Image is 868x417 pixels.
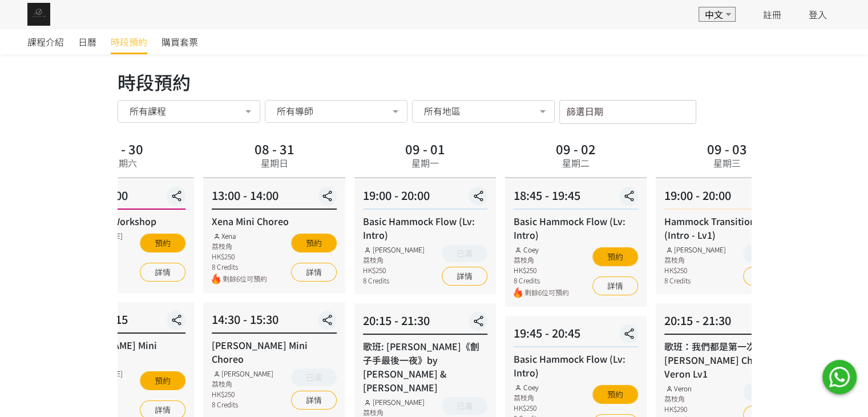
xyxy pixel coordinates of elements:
span: 課程介紹 [27,35,64,49]
div: 荔枝角 [664,255,726,265]
div: HK$250 [363,265,425,275]
img: img_61c0148bb0266 [27,3,50,26]
div: Xena Mini Choreo [212,214,336,228]
div: 13:00 - 14:00 [212,187,336,210]
div: 時段預約 [118,68,751,95]
div: 荔枝角 [664,394,694,404]
div: [PERSON_NAME] [664,244,726,255]
div: Coey [514,382,569,392]
div: Basic Hammock Flow (Lv: Intro) [363,214,487,242]
div: 8 Credits [514,275,569,286]
a: 詳情 [140,263,185,282]
div: 荔枝角 [61,241,123,251]
div: 09 - 01 [405,142,445,155]
button: 預約 [592,385,638,404]
a: 課程介紹 [27,29,64,54]
div: 荔枝角 [514,392,569,403]
a: 登入 [809,7,827,21]
div: 12:15 - 13:15 [61,311,185,334]
span: 購買套票 [162,35,198,49]
a: 詳情 [744,267,789,286]
div: 08 - 31 [255,142,294,155]
div: 20:15 - 21:30 [664,312,789,335]
div: 11:00 - 12:00 [61,187,185,210]
div: 18:45 - 19:45 [514,187,638,210]
a: 詳情 [291,263,337,282]
span: 所有地區 [424,105,461,117]
a: 購買套票 [162,29,198,54]
div: HK$250 [212,251,267,262]
a: 詳情 [442,267,487,286]
button: 已滿 [442,244,487,262]
div: 19:45 - 20:45 [514,324,638,347]
span: 所有課程 [130,105,166,117]
div: Veron [664,383,694,394]
button: 已滿 [442,397,487,415]
div: 10 Credits [61,262,123,272]
div: 8 Credits [212,399,273,410]
div: 星期三 [713,156,740,170]
a: 時段預約 [111,29,147,54]
div: 19:00 - 20:00 [363,187,487,210]
div: HK$260 [61,251,123,262]
button: 已滿 [744,383,789,401]
div: 20:15 - 21:30 [363,312,487,335]
a: 詳情 [592,276,638,295]
span: 剩餘3位可預約 [72,274,123,284]
a: 註冊 [763,7,781,21]
span: 時段預約 [111,35,147,49]
div: [PERSON_NAME] [61,231,123,241]
div: Flying Pole Workshop [61,214,185,228]
div: HK$250 [664,265,726,275]
div: 歌班: [PERSON_NAME]《劊子手最後一夜》by [PERSON_NAME] & [PERSON_NAME] [363,339,487,394]
div: 8 Credits [664,275,726,286]
div: 星期二 [562,156,590,170]
a: 日曆 [78,29,96,54]
div: Hammock Transition Flow (Intro - Lv1) [664,214,789,242]
div: [PERSON_NAME] [363,397,425,407]
div: 荔枝角 [514,255,569,265]
a: 詳情 [291,391,337,410]
div: [PERSON_NAME] Mini Choreo [61,338,185,366]
button: 預約 [291,234,337,252]
div: Coey [514,244,569,255]
button: 預約 [140,234,185,252]
span: 日曆 [78,35,96,49]
div: 星期一 [411,156,439,170]
div: [PERSON_NAME] [61,368,123,379]
div: Xena [212,231,267,241]
div: 19:00 - 20:00 [664,187,789,210]
img: fire.png [514,287,522,298]
div: 歌班：我們都是第一次做人 — [PERSON_NAME] Choreo by Veron Lv1 [664,339,789,380]
button: 已滿 [291,368,337,386]
div: 星期六 [110,156,137,170]
button: 預約 [592,247,638,266]
div: 09 - 02 [556,142,596,155]
span: 所有導師 [277,105,313,117]
div: HK$290 [664,404,694,414]
div: 8 Credits [212,262,267,272]
div: 荔枝角 [363,255,425,265]
img: fire.png [212,274,220,284]
div: Basic Hammock Flow (Lv: Intro) [514,214,638,242]
button: 預約 [140,371,185,390]
span: 剩餘6位可預約 [223,274,267,284]
span: 剩餘6位可預約 [524,287,569,298]
div: 荔枝角 [212,241,267,251]
input: 篩選日期 [559,100,696,124]
div: 08 - 30 [103,142,143,155]
div: 星期日 [261,156,288,170]
div: 8 Credits [61,399,123,410]
div: 14:30 - 15:30 [212,311,336,334]
div: HK$250 [61,389,123,399]
div: [PERSON_NAME] [212,368,273,379]
div: [PERSON_NAME] [363,244,425,255]
div: Basic Hammock Flow (Lv: Intro) [514,352,638,379]
div: 8 Credits [363,275,425,286]
div: HK$250 [514,265,569,275]
div: 荔枝角 [212,379,273,389]
div: 09 - 03 [706,142,746,155]
div: HK$250 [212,389,273,399]
button: 已滿 [744,244,789,262]
div: 荔枝角 [61,379,123,389]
